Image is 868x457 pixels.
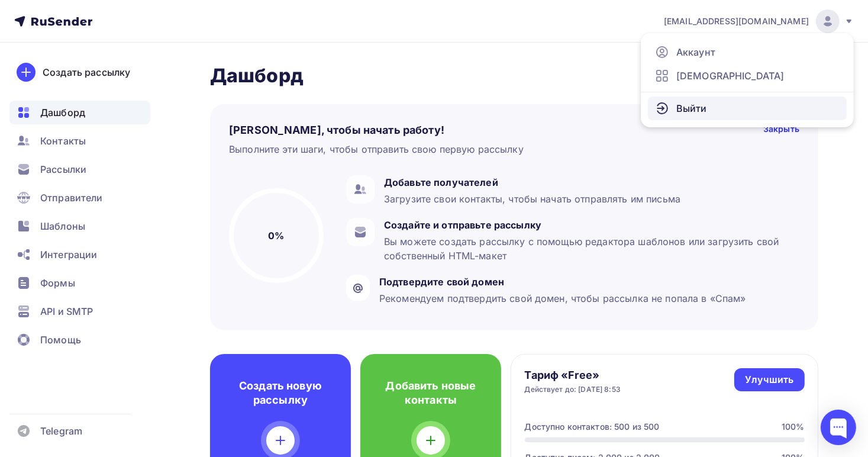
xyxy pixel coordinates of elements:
[40,191,103,205] span: Отправители
[268,228,284,243] h5: 0%
[9,271,150,295] a: Формы
[384,234,793,263] div: Вы можете создать рассылку с помощью редактора шаблонов или загрузить свой собственный HTML-макет
[9,157,150,181] a: Рассылки
[745,373,793,387] div: Улучшить
[40,134,86,148] span: Контакты
[43,65,130,79] div: Создать рассылку
[40,219,85,233] span: Шаблоны
[9,101,150,124] a: Дашборд
[525,421,660,433] div: Доступно контактов: 500 из 500
[676,69,785,83] span: [DEMOGRAPHIC_DATA]
[40,162,86,176] span: Рассылки
[384,175,680,189] div: Добавьте получателей
[40,276,75,290] span: Формы
[9,129,150,153] a: Контакты
[676,45,715,59] span: Аккаунт
[9,186,150,210] a: Отправители
[676,101,707,115] span: Выйти
[379,379,482,407] h4: Добавить новые контакты
[379,291,746,305] div: Рекомендуем подтвердить свой домен, чтобы рассылка не попала в «Спам»
[664,15,809,27] span: [EMAIL_ADDRESS][DOMAIN_NAME]
[40,304,93,318] span: API и SMTP
[40,105,85,120] span: Дашборд
[664,9,854,33] a: [EMAIL_ADDRESS][DOMAIN_NAME]
[763,123,799,137] div: Закрыть
[210,64,818,88] h2: Дашборд
[40,333,81,347] span: Помощь
[40,424,82,438] span: Telegram
[40,247,97,262] span: Интеграции
[9,214,150,238] a: Шаблоны
[384,192,680,206] div: Загрузите свои контакты, чтобы начать отправлять им письма
[641,33,854,127] ul: [EMAIL_ADDRESS][DOMAIN_NAME]
[229,123,444,137] h4: [PERSON_NAME], чтобы начать работу!
[525,385,621,394] div: Действует до: [DATE] 8:53
[525,368,621,382] h4: Тариф «Free»
[229,142,524,156] div: Выполните эти шаги, чтобы отправить свою первую рассылку
[782,421,805,433] div: 100%
[384,218,793,232] div: Создайте и отправьте рассылку
[229,379,332,407] h4: Создать новую рассылку
[379,275,746,289] div: Подтвердите свой домен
